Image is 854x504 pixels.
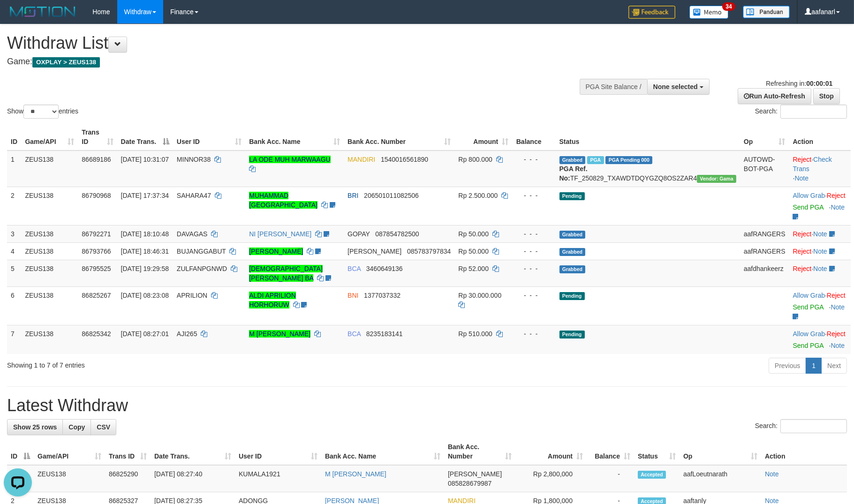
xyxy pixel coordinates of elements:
[34,438,105,465] th: Game/API: activate to sort column ascending
[789,150,851,187] td: · ·
[177,230,208,238] span: DAVAGAS
[780,105,847,119] input: Search:
[813,230,827,238] a: Note
[364,292,401,299] span: Copy 1377037332 to clipboard
[7,419,63,435] a: Show 25 rows
[793,156,812,163] a: Reject
[789,325,851,354] td: ·
[121,192,169,199] span: [DATE] 17:37:34
[7,34,560,53] h1: Withdraw List
[249,248,303,255] a: [PERSON_NAME]
[813,265,827,272] a: Note
[375,230,419,238] span: Copy 087854782500 to clipboard
[780,419,847,433] input: Search:
[740,242,789,260] td: aafRANGERS
[7,124,21,150] th: ID
[793,192,825,199] a: Allow Grab
[364,192,419,199] span: Copy 206501011082506 to clipboard
[82,192,111,199] span: 86790968
[21,124,78,150] th: Game/API: activate to sort column ascending
[793,330,827,338] span: ·
[105,465,151,492] td: 86825290
[789,124,851,150] th: Action
[647,79,710,95] button: None selected
[121,230,169,238] span: [DATE] 18:10:48
[743,6,790,18] img: panduan.png
[559,292,585,300] span: Pending
[515,465,587,492] td: Rp 2,800,000
[740,124,789,150] th: Op: activate to sort column ascending
[761,438,847,465] th: Action
[82,330,111,338] span: 86825342
[789,187,851,225] td: ·
[653,83,698,90] span: None selected
[458,292,501,299] span: Rp 30.000.000
[516,247,552,256] div: - - -
[7,150,21,187] td: 1
[249,230,311,238] a: NI [PERSON_NAME]
[348,292,358,299] span: BNI
[766,80,832,87] span: Refreshing in:
[827,292,846,299] a: Reject
[448,470,502,478] span: [PERSON_NAME]
[173,124,245,150] th: User ID: activate to sort column ascending
[348,330,361,338] span: BCA
[249,192,317,209] a: MUHAMMAD [GEOGRAPHIC_DATA]
[806,358,822,374] a: 1
[587,465,634,492] td: -
[82,156,111,163] span: 86689186
[458,192,498,199] span: Rp 2.500.000
[407,248,451,255] span: Copy 085783797834 to clipboard
[366,330,403,338] span: Copy 8235183141 to clipboard
[249,265,323,282] a: [DEMOGRAPHIC_DATA][PERSON_NAME] BA
[348,265,361,272] span: BCA
[793,265,812,272] a: Reject
[7,325,21,354] td: 7
[789,260,851,286] td: ·
[7,5,78,19] img: MOTION_logo.png
[793,292,825,299] a: Allow Grab
[831,342,845,349] a: Note
[21,325,78,354] td: ZEUS138
[177,248,226,255] span: BUJANGGABUT
[458,230,489,238] span: Rp 50.000
[68,423,85,431] span: Copy
[82,292,111,299] span: 86825267
[177,265,227,272] span: ZULFANPGNWD
[516,329,552,339] div: - - -
[515,438,587,465] th: Amount: activate to sort column ascending
[765,470,779,478] a: Note
[789,286,851,325] td: ·
[559,156,586,164] span: Grabbed
[4,4,32,32] button: Open LiveChat chat widget
[827,192,846,199] a: Reject
[821,358,847,374] a: Next
[34,465,105,492] td: ZEUS138
[21,225,78,242] td: ZEUS138
[458,330,492,338] span: Rp 510.000
[321,438,444,465] th: Bank Acc. Name: activate to sort column ascending
[793,303,824,311] a: Send PGA
[740,260,789,286] td: aafdhankeerz
[512,124,555,150] th: Balance
[7,438,34,465] th: ID: activate to sort column descending
[249,292,296,308] a: ALDI APRILION HORHORUW
[516,264,552,273] div: - - -
[448,480,491,487] span: Copy 085828679987 to clipboard
[121,330,169,338] span: [DATE] 08:27:01
[7,105,78,119] label: Show entries
[697,175,736,183] span: Vendor URL: https://trx31.1velocity.biz
[21,150,78,187] td: ZEUS138
[7,57,560,67] h4: Game:
[638,471,666,479] span: Accepted
[580,79,647,95] div: PGA Site Balance /
[82,230,111,238] span: 86792271
[559,165,588,182] b: PGA Ref. No:
[587,156,604,164] span: Marked by aafkaynarin
[740,150,789,187] td: AUTOWD-BOT-PGA
[151,465,235,492] td: [DATE] 08:27:40
[738,88,811,104] a: Run Auto-Refresh
[121,292,169,299] span: [DATE] 08:23:08
[91,419,116,435] a: CSV
[235,438,321,465] th: User ID: activate to sort column ascending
